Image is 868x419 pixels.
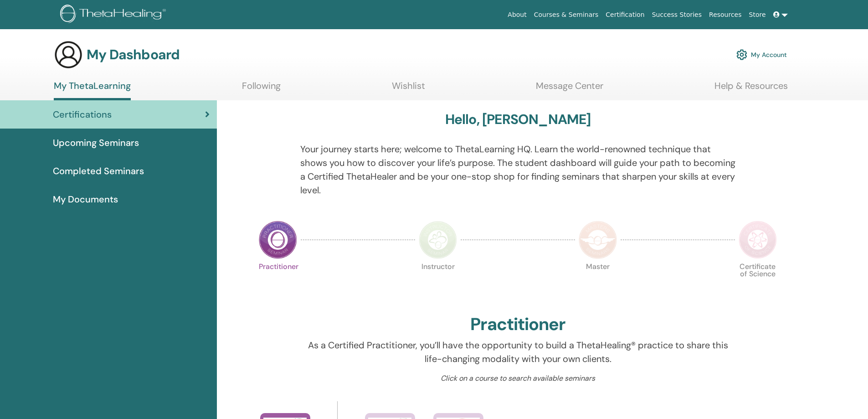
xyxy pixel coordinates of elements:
[53,192,118,206] span: My Documents
[392,80,425,98] a: Wishlist
[87,47,180,63] h3: My Dashboard
[504,6,530,23] a: About
[736,47,747,62] img: cog.svg
[705,6,745,23] a: Resources
[53,136,139,150] span: Upcoming Seminars
[300,142,735,197] p: Your journey starts here; welcome to ThetaLearning HQ. Learn the world-renowned technique that sh...
[739,263,777,301] p: Certificate of Science
[470,314,565,335] h2: Practitioner
[579,263,617,301] p: Master
[648,6,705,23] a: Success Stories
[714,80,788,98] a: Help & Resources
[745,6,770,23] a: Store
[536,80,603,98] a: Message Center
[602,6,648,23] a: Certification
[419,263,457,301] p: Instructor
[739,221,777,259] img: Certificate of Science
[837,388,859,410] iframe: Intercom live chat
[54,80,131,100] a: My ThetaLearning
[54,40,83,69] img: generic-user-icon.jpg
[419,221,457,259] img: Instructor
[736,45,787,65] a: My Account
[579,221,617,259] img: Master
[259,263,297,301] p: Practitioner
[445,111,591,128] h3: Hello, [PERSON_NAME]
[300,373,735,384] p: Click on a course to search available seminars
[53,164,144,178] span: Completed Seminars
[300,338,735,366] p: As a Certified Practitioner, you’ll have the opportunity to build a ThetaHealing® practice to sha...
[242,80,281,98] a: Following
[530,6,602,23] a: Courses & Seminars
[53,108,112,121] span: Certifications
[60,5,169,25] img: logo.png
[259,221,297,259] img: Practitioner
